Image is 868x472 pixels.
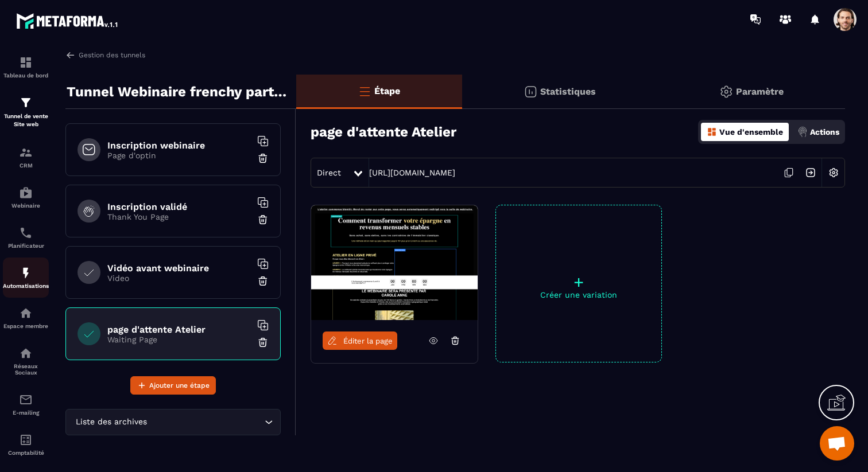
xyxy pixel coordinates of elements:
[257,275,269,287] img: trash
[797,127,808,137] img: actions.d6e523a2.png
[19,56,33,69] img: formation
[3,409,49,416] p: E-mailing
[369,168,455,177] a: [URL][DOMAIN_NAME]
[800,162,821,184] img: arrow-next.bcc2205e.svg
[311,205,478,320] img: image
[67,80,288,103] p: Tunnel Webinaire frenchy partners
[149,380,210,391] span: Ajouter une étape
[810,127,839,136] p: Actions
[3,137,49,177] a: formationformationCRM
[3,338,49,384] a: social-networksocial-networkRéseaux Sociaux
[358,84,371,98] img: bars-o.4a397970.svg
[19,226,33,240] img: scheduler
[19,186,33,200] img: automations
[540,86,596,97] p: Statistiques
[257,337,269,348] img: trash
[736,86,784,97] p: Paramètre
[107,274,251,283] p: Video
[149,416,262,428] input: Search for option
[496,274,661,290] p: +
[65,50,145,60] a: Gestion des tunnels
[3,298,49,338] a: automationsautomationsEspace membre
[107,140,251,151] h6: Inscription webinaire
[3,258,49,298] a: automationsautomationsAutomatisations
[3,162,49,169] p: CRM
[707,127,717,137] img: dashboard-orange.40269519.svg
[19,306,33,320] img: automations
[823,162,844,184] img: setting-w.858f3a88.svg
[107,324,251,335] h6: page d'attente Atelier
[107,212,251,221] p: Thank You Page
[374,85,400,96] p: Étape
[524,85,537,99] img: stats.20deebd0.svg
[3,217,49,258] a: schedulerschedulerPlanificateur
[3,384,49,424] a: emailemailE-mailing
[3,202,49,209] p: Webinaire
[65,409,281,435] div: Search for option
[3,47,49,87] a: formationformationTableau de bord
[73,416,149,428] span: Liste des archives
[719,85,733,99] img: setting-gr.5f69749f.svg
[257,214,269,225] img: trash
[311,124,456,140] h3: page d'attente Atelier
[719,127,783,136] p: Vue d'ensemble
[3,450,49,456] p: Comptabilité
[107,201,251,212] h6: Inscription validé
[16,10,119,31] img: logo
[3,424,49,465] a: accountantaccountantComptabilité
[19,266,33,280] img: automations
[107,335,251,344] p: Waiting Page
[257,153,269,164] img: trash
[3,72,49,79] p: Tableau de bord
[65,50,76,60] img: arrow
[19,433,33,447] img: accountant
[3,323,49,329] p: Espace membre
[323,331,397,350] a: Éditer la page
[496,290,661,299] p: Créer une variation
[130,376,216,395] button: Ajouter une étape
[3,177,49,217] a: automationsautomationsWebinaire
[3,283,49,289] p: Automatisations
[19,146,33,159] img: formation
[3,87,49,137] a: formationformationTunnel de vente Site web
[107,151,251,160] p: Page d'optin
[19,346,33,360] img: social-network
[343,337,393,345] span: Éditer la page
[3,243,49,249] p: Planificateur
[3,112,49,128] p: Tunnel de vente Site web
[19,96,33,110] img: formation
[3,363,49,376] p: Réseaux Sociaux
[19,393,33,407] img: email
[820,426,854,461] div: Ouvrir le chat
[317,168,341,177] span: Direct
[107,263,251,274] h6: Vidéo avant webinaire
